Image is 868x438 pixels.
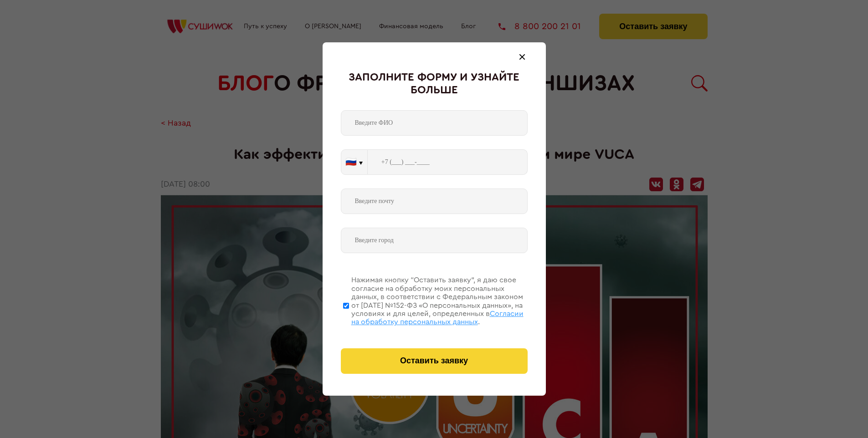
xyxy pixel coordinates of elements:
input: Введите ФИО [341,110,528,136]
div: Нажимая кнопку “Оставить заявку”, я даю свое согласие на обработку моих персональных данных, в со... [351,276,528,326]
input: Введите почту [341,188,528,214]
span: Согласии на обработку персональных данных [351,310,524,326]
button: Оставить заявку [341,348,528,374]
div: Заполните форму и узнайте больше [341,71,528,97]
input: Введите город [341,228,528,253]
button: 🇷🇺 [341,150,367,174]
input: +7 (___) ___-____ [368,149,528,175]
